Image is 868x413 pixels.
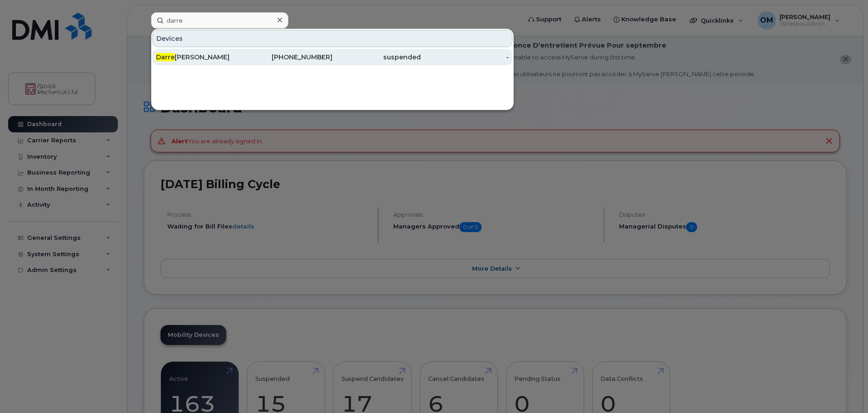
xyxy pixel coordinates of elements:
div: [PHONE_NUMBER] [244,53,333,62]
span: Darre [156,53,175,61]
div: [PERSON_NAME] [156,53,244,62]
div: Devices [152,30,512,47]
div: - [421,53,509,62]
div: suspended [332,53,421,62]
a: Darre[PERSON_NAME][PHONE_NUMBER]suspended- [152,49,512,65]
